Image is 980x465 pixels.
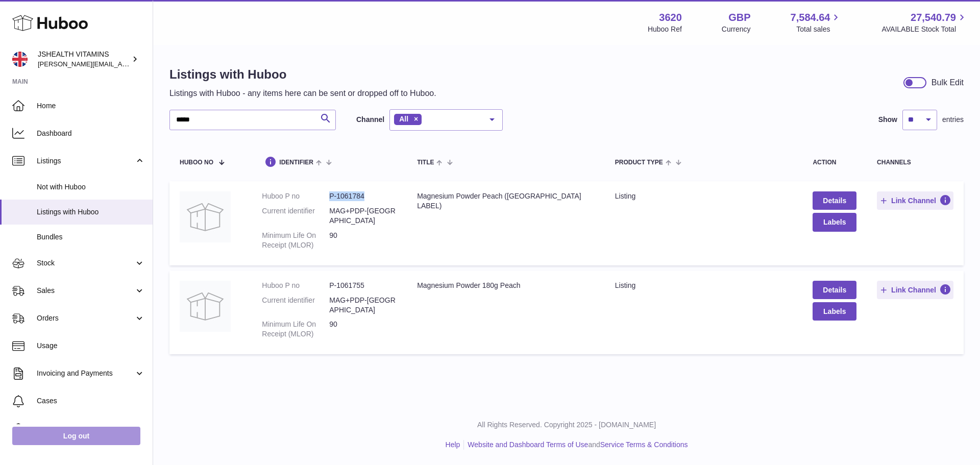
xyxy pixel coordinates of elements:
[262,281,329,290] dt: Huboo P no
[911,11,956,25] span: 27,540.79
[262,231,329,250] dt: Minimum Life On Receipt (MLOR)
[464,440,688,450] li: and
[399,115,408,123] span: All
[932,77,964,88] div: Bulk Edit
[37,396,145,406] span: Cases
[942,115,964,125] span: entries
[262,320,329,339] dt: Minimum Life On Receipt (MLOR)
[891,285,936,295] span: Link Channel
[648,25,682,34] div: Huboo Ref
[161,420,972,430] p: All Rights Reserved. Copyright 2025 - [DOMAIN_NAME]
[881,25,968,34] span: AVAILABLE Stock Total
[791,11,842,34] a: 7,584.64 Total sales
[37,313,134,323] span: Orders
[722,25,751,34] div: Currency
[468,440,588,449] a: Website and Dashboard Terms of Use
[262,206,329,226] dt: Current identifier
[813,302,856,321] button: Labels
[180,159,213,166] span: Huboo no
[279,159,313,166] span: identifier
[262,191,329,201] dt: Huboo P no
[12,427,140,445] a: Log out
[37,207,145,217] span: Listings with Huboo
[615,191,793,201] div: listing
[329,206,397,226] dd: MAG+PDP-[GEOGRAPHIC_DATA]
[417,191,595,211] div: Magnesium Powder Peach ([GEOGRAPHIC_DATA] LABEL)
[38,60,205,68] span: [PERSON_NAME][EMAIL_ADDRESS][DOMAIN_NAME]
[615,159,663,166] span: Product Type
[877,281,953,299] button: Link Channel
[37,101,145,111] span: Home
[37,424,145,433] span: Channels
[813,281,856,299] a: Details
[37,182,145,192] span: Not with Huboo
[446,440,460,449] a: Help
[329,296,397,315] dd: MAG+PDP-[GEOGRAPHIC_DATA]
[877,191,953,210] button: Link Channel
[881,11,968,34] a: 27,540.79 AVAILABLE Stock Total
[615,281,793,290] div: listing
[891,196,936,205] span: Link Channel
[877,159,953,166] div: channels
[659,11,682,25] strong: 3620
[169,88,436,99] p: Listings with Huboo - any items here can be sent or dropped off to Huboo.
[417,281,595,290] div: Magnesium Powder 180g Peach
[38,50,130,69] div: JSHEALTH VITAMINS
[813,191,856,210] a: Details
[600,440,688,449] a: Service Terms & Conditions
[180,191,231,242] img: Magnesium Powder Peach (USA LABEL)
[878,115,897,125] label: Show
[417,159,434,166] span: title
[37,369,134,378] span: Invoicing and Payments
[813,213,856,231] button: Labels
[728,11,750,25] strong: GBP
[180,281,231,332] img: Magnesium Powder 180g Peach
[791,11,830,25] span: 7,584.64
[37,232,145,242] span: Bundles
[37,341,145,351] span: Usage
[37,286,134,296] span: Sales
[813,159,856,166] div: action
[796,25,842,34] span: Total sales
[329,231,397,250] dd: 90
[169,66,436,83] h1: Listings with Huboo
[356,115,384,125] label: Channel
[37,129,145,138] span: Dashboard
[37,258,134,268] span: Stock
[329,281,397,290] dd: P-1061755
[12,52,28,67] img: francesca@jshealthvitamins.com
[329,191,397,201] dd: P-1061784
[262,296,329,315] dt: Current identifier
[329,320,397,339] dd: 90
[37,156,134,166] span: Listings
